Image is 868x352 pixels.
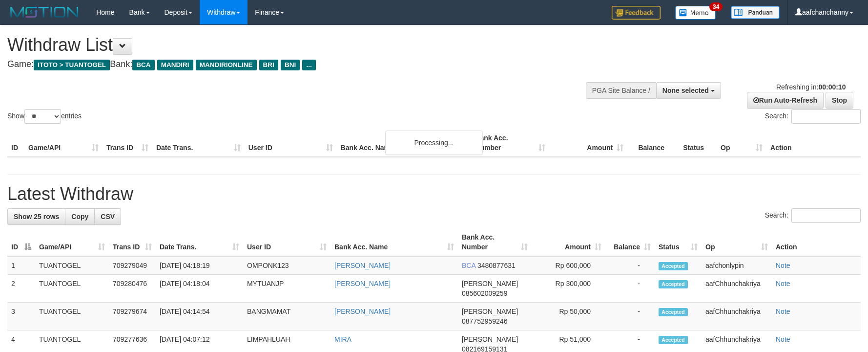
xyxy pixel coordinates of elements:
th: User ID: activate to sort column ascending [243,228,331,256]
th: Date Trans. [152,129,245,157]
td: [DATE] 04:18:04 [156,275,243,303]
a: Copy [65,208,95,225]
td: - [605,275,655,303]
th: Date Trans.: activate to sort column ascending [156,228,243,256]
a: Note [776,262,790,269]
td: TUANTOGEL [35,303,109,330]
td: TUANTOGEL [35,275,109,303]
td: 709279674 [109,303,156,330]
th: Balance [627,129,679,157]
h1: Latest Withdraw [7,184,861,204]
span: Show 25 rows [14,213,59,220]
td: aafchonlypin [702,256,772,275]
span: Accepted [659,262,688,270]
td: [DATE] 04:14:54 [156,303,243,330]
span: Refreshing in: [776,83,846,91]
td: - [605,303,655,330]
td: Rp 300,000 [532,275,605,303]
span: [PERSON_NAME] [462,335,518,343]
span: BCA [132,60,154,70]
label: Search: [765,109,861,124]
span: MANDIRI [157,60,193,70]
h4: Game: Bank: [7,60,569,69]
td: Rp 600,000 [532,256,605,275]
td: 3 [7,303,35,330]
select: Showentries [24,109,61,124]
th: Balance: activate to sort column ascending [605,228,655,256]
button: None selected [656,82,721,99]
th: Status: activate to sort column ascending [655,228,702,256]
th: Op [717,129,766,157]
th: Action [766,129,861,157]
th: Bank Acc. Number: activate to sort column ascending [458,228,532,256]
th: Bank Acc. Number [471,129,549,157]
a: [PERSON_NAME] [334,280,391,287]
a: Run Auto-Refresh [747,92,824,109]
th: Amount: activate to sort column ascending [532,228,605,256]
th: Amount [549,129,627,157]
span: Copy 3480877631 to clipboard [477,262,516,269]
td: aafChhunchakriya [702,275,772,303]
a: Note [776,308,790,315]
span: Accepted [659,280,688,288]
td: Rp 50,000 [532,303,605,330]
span: Copy [71,213,88,220]
div: PGA Site Balance / [586,82,656,99]
td: OMPONK123 [243,256,331,275]
th: ID [7,129,24,157]
td: BANGMAMAT [243,303,331,330]
div: Processing... [385,131,483,155]
td: 1 [7,256,35,275]
label: Show entries [7,109,82,124]
th: Op: activate to sort column ascending [702,228,772,256]
th: Trans ID: activate to sort column ascending [109,228,156,256]
th: Status [679,129,717,157]
a: Note [776,280,790,287]
a: Note [776,335,790,343]
td: [DATE] 04:18:19 [156,256,243,275]
a: [PERSON_NAME] [334,262,391,269]
td: aafChhunchakriya [702,303,772,330]
span: MANDIRIONLINE [196,60,257,70]
span: BNI [281,60,300,70]
input: Search: [791,208,861,223]
span: ... [302,60,315,70]
a: Show 25 rows [7,208,65,225]
span: 34 [709,2,723,11]
td: TUANTOGEL [35,256,109,275]
a: CSV [94,208,121,225]
span: Accepted [659,308,688,316]
img: MOTION_logo.png [7,5,82,20]
th: ID: activate to sort column descending [7,228,35,256]
input: Search: [791,109,861,124]
span: Accepted [659,336,688,344]
img: Button%20Memo.svg [675,6,716,20]
span: [PERSON_NAME] [462,308,518,315]
th: Bank Acc. Name: activate to sort column ascending [331,228,458,256]
th: User ID [245,129,337,157]
th: Trans ID [103,129,152,157]
a: [PERSON_NAME] [334,308,391,315]
label: Search: [765,208,861,223]
h1: Withdraw List [7,35,569,55]
span: Copy 087752959246 to clipboard [462,317,507,325]
td: 2 [7,275,35,303]
a: MIRA [334,335,351,343]
th: Game/API: activate to sort column ascending [35,228,109,256]
th: Bank Acc. Name [337,129,472,157]
td: 709279049 [109,256,156,275]
td: 709280476 [109,275,156,303]
span: BCA [462,262,475,269]
span: BRI [259,60,278,70]
span: None selected [662,87,709,94]
th: Action [772,228,861,256]
td: - [605,256,655,275]
span: Copy 085602009259 to clipboard [462,289,507,297]
strong: 00:00:10 [818,83,846,91]
img: panduan.png [731,6,780,19]
span: [PERSON_NAME] [462,280,518,287]
span: ITOTO > TUANTOGEL [34,60,110,70]
img: Feedback.jpg [612,6,661,20]
span: CSV [101,213,115,220]
a: Stop [826,92,853,109]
